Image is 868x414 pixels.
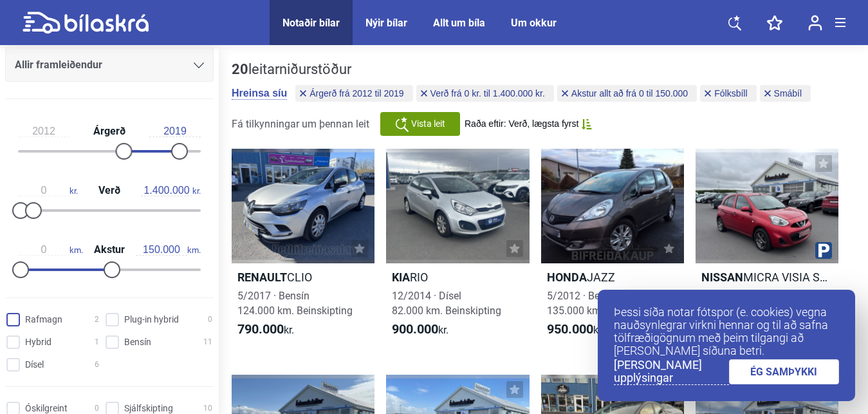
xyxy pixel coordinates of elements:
span: Hybrid [25,335,51,349]
span: 12/2014 · Dísel 82.000 km. Beinskipting [392,290,501,317]
button: Árgerð frá 2012 til 2019 [295,85,412,102]
span: Fólksbíll [714,89,747,98]
button: Raða eftir: Verð, lægsta fyrst [465,118,592,129]
b: Nissan [701,270,743,284]
span: Smábíl [774,89,802,98]
b: 950.000 [547,321,593,337]
a: NissanMICRA VISIA SJÁLFSK2/2015 · Bensín137.000 km. Sjálfskipting990.000kr. [696,149,838,349]
h2: RIO [386,270,529,285]
a: Allt um bíla [433,17,485,29]
span: 2 [95,313,99,326]
span: Verð [95,185,124,196]
span: 0 [208,313,212,326]
span: Vista leit [411,117,445,131]
span: kr. [237,322,294,337]
span: 5/2017 · Bensín 124.000 km. Beinskipting [237,290,353,317]
p: Þessi síða notar fótspor (e. cookies) vegna nauðsynlegrar virkni hennar og til að safna tölfræðig... [614,306,839,357]
span: 6 [95,358,99,372]
b: Renault [237,270,287,284]
a: KiaRIO12/2014 · Dísel82.000 km. Beinskipting900.000kr. [386,149,529,349]
a: ÉG SAMÞYKKI [729,359,840,384]
span: Plug-in hybrid [124,313,179,326]
b: 900.000 [392,321,438,337]
b: Kia [392,270,410,284]
button: Verð frá 0 kr. til 1.400.000 kr. [416,85,554,102]
span: Verð frá 0 kr. til 1.400.000 kr. [430,89,545,98]
a: RenaultCLIO5/2017 · Bensín124.000 km. Beinskipting790.000kr. [232,149,374,349]
h2: JAZZ [541,270,684,285]
span: Akstur allt að frá 0 til 150.000 [571,89,688,98]
h2: CLIO [232,270,374,285]
span: kr. [18,185,78,196]
span: 5/2012 · Bensín 135.000 km. Sjálfskipting [547,290,663,317]
span: Árgerð [90,126,129,136]
span: 1 [95,335,99,349]
span: kr. [392,322,448,337]
span: kr. [141,185,201,196]
button: Akstur allt að frá 0 til 150.000 [557,85,697,102]
span: Fá tilkynningar um þennan leit [232,118,369,130]
span: Allir framleiðendur [15,56,102,74]
span: Akstur [91,245,128,255]
span: Raða eftir: Verð, lægsta fyrst [465,118,578,129]
b: 790.000 [237,321,284,337]
img: parking.png [815,242,832,259]
a: Um okkur [511,17,557,29]
h2: MICRA VISIA SJÁLFSK [696,270,838,285]
span: kr. [547,322,604,337]
span: Dísel [25,358,44,372]
b: Honda [547,270,587,284]
span: Rafmagn [25,313,62,326]
a: HondaJAZZ5/2012 · Bensín135.000 km. Sjálfskipting950.000kr. [541,149,684,349]
button: Smábíl [760,85,811,102]
b: 20 [232,61,248,77]
span: 11 [203,335,212,349]
a: Notaðir bílar [282,17,340,29]
a: [PERSON_NAME] upplýsingar [614,359,729,385]
span: Bensín [124,335,151,349]
img: user-login.svg [808,15,822,31]
button: Fólksbíll [700,85,756,102]
span: km. [136,244,201,256]
a: Nýir bílar [365,17,407,29]
span: km. [18,244,83,256]
div: leitarniðurstöður [232,61,814,78]
span: Árgerð frá 2012 til 2019 [309,89,403,98]
button: Hreinsa síu [232,87,287,100]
